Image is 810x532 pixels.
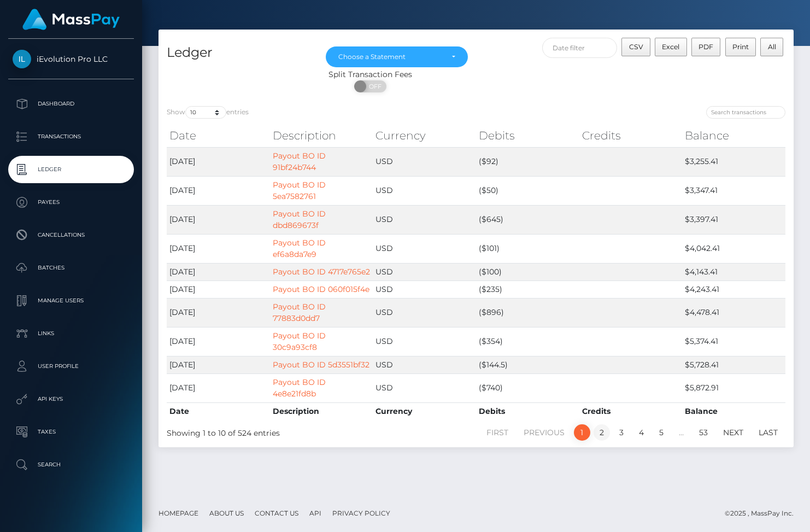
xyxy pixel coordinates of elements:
td: ($101) [476,234,579,263]
td: $4,143.41 [682,263,785,280]
td: [DATE] [167,280,270,298]
h4: Ledger [167,43,309,62]
td: ($740) [476,373,579,402]
a: Dashboard [8,90,134,118]
th: Date [167,125,270,147]
div: © 2025 , MassPay Inc. [725,507,802,519]
td: USD [373,205,476,234]
a: Payout BO ID dbd869673f [273,209,326,230]
label: Show entries [167,106,249,119]
a: Payees [8,189,134,216]
a: Privacy Policy [328,505,395,522]
th: Currency [373,402,476,420]
th: Debits [476,402,579,420]
a: Payout BO ID 060f015f4e [273,284,369,294]
span: OFF [360,80,388,92]
button: Choose a Statement [326,46,468,67]
td: USD [373,147,476,176]
a: Next [717,424,749,441]
td: $3,255.41 [682,147,785,176]
a: Payout BO ID 5ea7582761 [273,180,326,201]
th: Balance [682,402,785,420]
p: Cancellations [13,227,130,243]
button: PDF [691,38,721,56]
th: Debits [476,125,579,147]
a: Payout BO ID ef6a8da7e9 [273,238,326,259]
td: USD [373,373,476,402]
a: Payout BO ID 5d3551bf32 [273,360,369,370]
td: [DATE] [167,298,270,327]
span: CSV [629,43,643,51]
a: Homepage [154,505,203,522]
td: USD [373,263,476,280]
td: USD [373,234,476,263]
button: Print [725,38,756,56]
td: ($92) [476,147,579,176]
td: ($50) [476,176,579,205]
th: Credits [579,402,683,420]
td: USD [373,327,476,356]
input: Date filter [542,38,618,58]
a: Batches [8,254,134,282]
img: iEvolution Pro LLC [13,50,31,68]
a: 3 [613,424,630,441]
a: Payout BO ID 30c9a93cf8 [273,331,326,352]
a: User Profile [8,353,134,380]
td: ($144.5) [476,356,579,373]
a: API Keys [8,385,134,413]
p: Search [13,457,130,473]
div: Split Transaction Fees [159,69,582,80]
a: 2 [594,424,610,441]
button: CSV [621,38,650,56]
a: Search [8,451,134,478]
span: All [768,43,776,51]
td: $5,728.41 [682,356,785,373]
th: Date [167,402,270,420]
th: Description [270,125,373,147]
td: ($100) [476,263,579,280]
td: ($354) [476,327,579,356]
p: API Keys [13,391,130,407]
a: Payout BO ID 91bf24b744 [273,151,326,172]
a: 1 [574,424,590,441]
button: All [760,38,783,56]
span: Print [732,43,749,51]
th: Currency [373,125,476,147]
a: Ledger [8,156,134,183]
input: Search transactions [706,106,785,119]
td: USD [373,298,476,327]
td: $3,397.41 [682,205,785,234]
a: Transactions [8,123,134,150]
a: Taxes [8,418,134,446]
td: $4,243.41 [682,280,785,298]
td: ($235) [476,280,579,298]
td: ($645) [476,205,579,234]
a: 4 [633,424,650,441]
p: Payees [13,194,130,211]
select: Showentries [185,106,226,119]
div: Choose a Statement [338,52,443,61]
a: 5 [653,424,670,441]
td: [DATE] [167,373,270,402]
span: PDF [699,43,713,51]
a: Manage Users [8,287,134,314]
td: [DATE] [167,356,270,373]
a: Last [753,424,784,441]
td: USD [373,280,476,298]
div: Showing 1 to 10 of 524 entries [167,423,415,439]
th: Balance [682,125,785,147]
p: Taxes [13,424,130,440]
a: Links [8,320,134,347]
p: Ledger [13,161,130,178]
p: Transactions [13,128,130,145]
a: Cancellations [8,221,134,249]
span: iEvolution Pro LLC [8,54,134,64]
a: Contact Us [250,505,303,522]
td: [DATE] [167,205,270,234]
td: [DATE] [167,176,270,205]
td: $4,042.41 [682,234,785,263]
td: $5,872.91 [682,373,785,402]
th: Description [270,402,373,420]
img: MassPay Logo [22,9,120,30]
p: Manage Users [13,293,130,309]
